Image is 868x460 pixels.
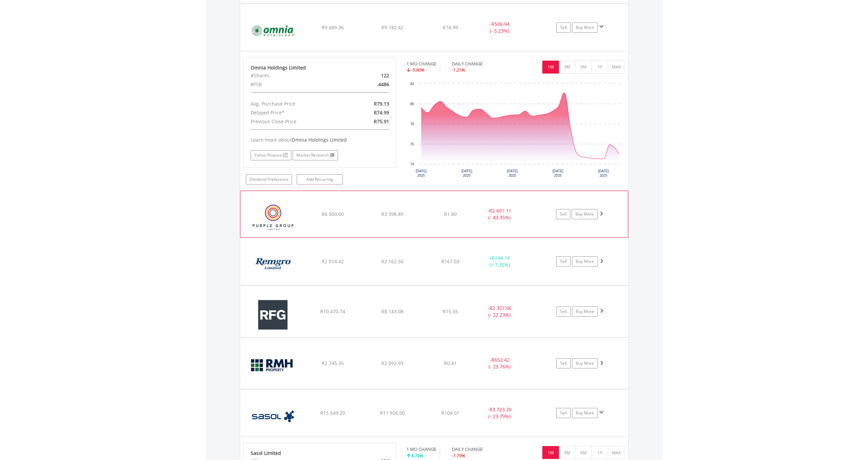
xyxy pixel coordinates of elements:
[244,247,302,283] img: EQU.ZA.REM.png
[293,150,338,160] a: Market Research
[572,306,598,317] a: Buy More
[489,207,511,214] span: R2 601.11
[559,446,575,459] button: 3M
[591,446,608,459] button: 1Y
[474,255,526,268] div: + (+ 7.35%)
[542,446,559,459] button: 1M
[452,67,465,73] span: -1.21%
[322,211,344,217] span: R6 000.00
[556,209,570,219] a: Sell
[556,256,571,267] a: Sell
[416,169,427,177] text: [DATE] 2025
[572,358,598,368] a: Buy More
[575,61,592,74] button: 6M
[381,360,403,366] span: R2 092.93
[572,22,598,33] a: Buy More
[297,174,343,185] a: Add Recurring
[492,255,510,261] span: R148.14
[441,410,459,416] span: R104.01
[542,61,559,74] button: 1M
[246,99,345,108] div: Avg. Purchase Price
[461,169,472,177] text: [DATE] 2025
[411,453,423,459] span: 8.72%
[507,169,518,177] text: [DATE] 2025
[407,446,436,453] div: 1 MO CHANGE
[244,398,302,435] img: EQU.ZA.SOL.png
[489,305,512,311] span: R2 327.66
[575,446,592,459] button: 6M
[322,360,344,366] span: R2 745.35
[344,71,394,80] div: 122
[381,24,403,31] span: R9 182.42
[556,358,571,368] a: Sell
[246,117,345,126] div: Previous Close Price
[559,61,575,74] button: 3M
[608,446,624,459] button: MAX
[322,258,344,265] span: R2 014.42
[491,21,510,27] span: R506.94
[441,258,459,265] span: R167.03
[572,209,598,219] a: Buy More
[410,102,414,106] text: 80
[443,308,458,315] span: R15.55
[380,410,405,416] span: R11 926.00
[572,408,598,418] a: Buy More
[443,24,458,31] span: R74.99
[491,356,510,363] span: R652.42
[444,211,457,217] span: R1.80
[452,446,506,453] div: DAILY CHANGE
[556,408,571,418] a: Sell
[244,346,302,387] img: EQU.ZA.RMH.png
[452,61,506,67] div: DAILY CHANGE
[410,82,414,86] text: 82
[556,22,571,33] a: Sell
[407,80,624,182] svg: Interactive chart
[251,64,389,71] div: Omnia Holdings Limited
[474,406,526,420] div: - (- 23.79%)
[322,24,344,31] span: R9 689.36
[244,200,303,236] img: EQU.ZA.PPE.png
[374,109,389,116] span: R74.99
[452,453,465,459] span: -1.79%
[474,356,526,370] div: - (- 23.76%)
[474,305,526,318] div: - (- 22.23%)
[246,174,292,185] a: Dividend Preference
[474,21,526,34] div: - (- 5.23%)
[244,294,302,335] img: EQU.ZA.RFG.png
[407,61,436,67] div: 1 MO CHANGE
[381,308,403,315] span: R8 143.08
[591,61,608,74] button: 1Y
[474,207,525,221] div: - (- 43.35%)
[251,450,389,457] div: Sasol Limited
[608,61,624,74] button: MAX
[410,142,414,146] text: 76
[251,150,291,160] a: Yahoo Finance
[410,122,414,126] text: 78
[320,410,345,416] span: R15 649.20
[410,162,414,166] text: 74
[556,306,571,317] a: Sell
[251,137,389,143] div: Learn more about
[489,406,512,413] span: R3 723.20
[444,360,457,366] span: R0.41
[381,211,403,217] span: R3 398.89
[381,258,403,265] span: R2 162.56
[344,80,394,89] div: .4486
[572,256,598,267] a: Buy More
[246,108,345,117] div: Delayed Price*
[320,308,345,315] span: R10 470.74
[246,80,345,89] div: #FSR
[292,137,347,143] span: Omnia Holdings Limited
[374,100,389,107] span: R79.13
[407,80,625,182] div: Chart. Highcharts interactive chart.
[553,169,563,177] text: [DATE] 2025
[244,13,302,49] img: EQU.ZA.OMN.png
[411,67,425,73] span: -5.80%
[246,71,345,80] div: #Shares
[374,118,389,125] span: R75.91
[598,169,609,177] text: [DATE] 2025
